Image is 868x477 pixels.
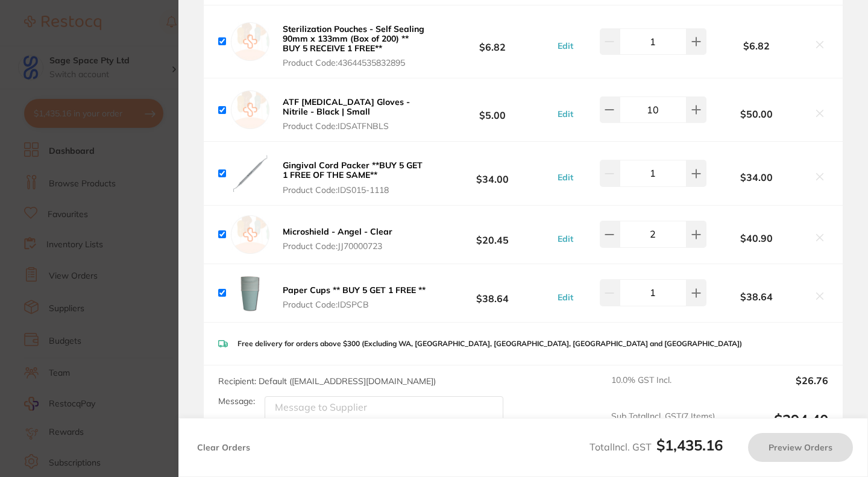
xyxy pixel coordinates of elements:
[432,223,553,245] b: $20.45
[193,433,254,462] button: Clear Orders
[432,282,553,304] b: $38.64
[554,40,577,51] button: Edit
[283,58,428,68] span: Product Code: 43644535832895
[432,31,553,53] b: $6.82
[554,292,577,303] button: Edit
[432,162,553,185] b: $34.00
[706,233,807,244] b: $40.90
[706,172,807,183] b: $34.00
[611,411,715,444] span: Sub Total Incl. GST ( 7 Items)
[218,396,255,406] label: Message:
[283,24,424,54] b: Sterilization Pouches - Self Sealing 90mm x 133mm (Box of 200) ** BUY 5 RECEIVE 1 FREE**
[231,22,269,61] img: empty.jpg
[283,96,410,117] b: ATF [MEDICAL_DATA] Gloves - Nitrile - Black | Small
[283,241,392,251] span: Product Code: JJ70000723
[432,99,553,121] b: $5.00
[279,226,396,251] button: Microshield - Angel - Clear Product Code:JJ70000723
[231,215,269,254] img: empty.jpg
[590,441,723,453] span: Total Incl. GST
[279,24,432,68] button: Sterilization Pouches - Self Sealing 90mm x 133mm (Box of 200) ** BUY 5 RECEIVE 1 FREE** Product ...
[706,109,807,119] b: $50.00
[279,285,429,310] button: Paper Cups ** BUY 5 GET 1 FREE ** Product Code:IDSPCB
[554,233,577,244] button: Edit
[283,160,423,180] b: Gingival Cord Packer **BUY 5 GET 1 FREE OF THE SAME**
[706,40,807,51] b: $6.82
[231,274,269,312] img: ZjBwMGIzbw
[656,436,723,454] b: $1,435.16
[748,433,853,462] button: Preview Orders
[283,300,426,309] span: Product Code: IDSPCB
[231,90,269,129] img: empty.jpg
[283,185,428,195] span: Product Code: IDS015-1118
[218,376,436,387] span: Recipient: Default ( [EMAIL_ADDRESS][DOMAIN_NAME] )
[231,154,269,193] img: d2dvYWZjdg
[279,96,432,131] button: ATF [MEDICAL_DATA] Gloves - Nitrile - Black | Small Product Code:IDSATFNBLS
[611,375,715,402] span: 10.0 % GST Incl.
[725,375,828,402] output: $26.76
[725,411,828,444] output: $294.40
[237,340,742,348] p: Free delivery for orders above $300 (Excluding WA, [GEOGRAPHIC_DATA], [GEOGRAPHIC_DATA], [GEOGRAP...
[283,226,392,237] b: Microshield - Angel - Clear
[554,172,577,183] button: Edit
[283,121,428,131] span: Product Code: IDSATFNBLS
[279,160,432,195] button: Gingival Cord Packer **BUY 5 GET 1 FREE OF THE SAME** Product Code:IDS015-1118
[283,285,426,295] b: Paper Cups ** BUY 5 GET 1 FREE **
[554,109,577,119] button: Edit
[706,291,807,302] b: $38.64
